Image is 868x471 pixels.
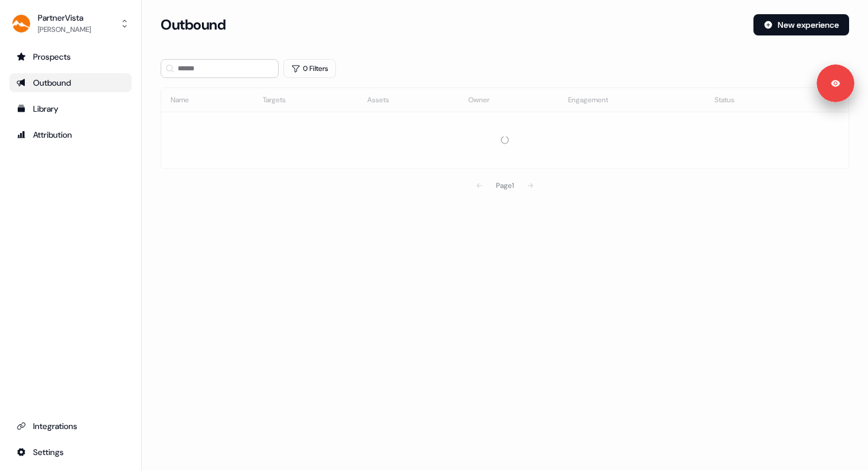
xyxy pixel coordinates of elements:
a: Go to outbound experience [9,73,132,92]
div: Integrations [17,420,125,432]
a: Go to integrations [9,417,132,436]
button: PartnerVista[PERSON_NAME] [9,9,132,38]
div: Attribution [17,129,125,141]
a: Go to templates [9,99,132,118]
button: 0 Filters [283,59,336,78]
h3: Outbound [161,16,226,34]
div: Prospects [17,51,125,63]
div: [PERSON_NAME] [38,24,91,35]
div: Library [17,103,125,115]
a: Go to prospects [9,47,132,66]
div: Settings [17,446,125,458]
a: Go to integrations [9,443,132,462]
button: New experience [753,14,849,35]
div: Outbound [17,77,125,89]
div: PartnerVista [38,12,91,24]
a: Go to attribution [9,125,132,144]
